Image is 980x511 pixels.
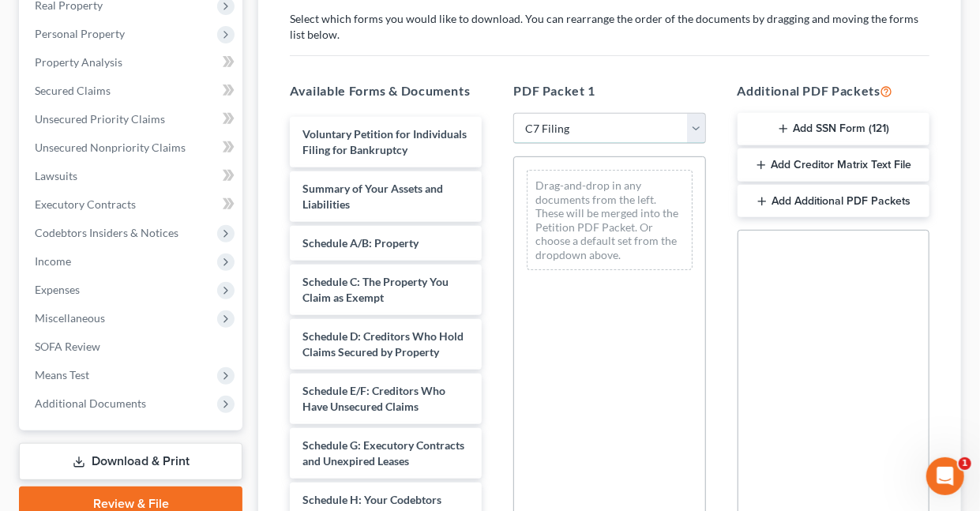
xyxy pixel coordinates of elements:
span: Personal Property [35,27,125,40]
a: SOFA Review [22,333,242,361]
h5: Additional PDF Packets [738,81,929,100]
span: Schedule D: Creditors Who Hold Claims Secured by Property [302,329,464,359]
button: Add SSN Form (121) [738,113,929,146]
a: Property Analysis [22,48,242,77]
span: Means Test [35,368,89,381]
span: Summary of Your Assets and Liabilities [302,182,443,211]
span: Unsecured Priority Claims [35,112,165,126]
span: Income [35,254,71,268]
p: Select which forms you would like to download. You can rearrange the order of the documents by dr... [290,11,929,43]
a: Unsecured Nonpriority Claims [22,133,242,162]
button: Add Creditor Matrix Text File [738,148,929,182]
span: Secured Claims [35,84,111,97]
button: Add Additional PDF Packets [738,185,929,218]
span: Executory Contracts [35,197,136,211]
a: Download & Print [19,443,242,480]
span: Schedule A/B: Property [302,236,419,250]
a: Executory Contracts [22,190,242,219]
span: Miscellaneous [35,311,105,325]
iframe: Intercom live chat [926,457,964,495]
a: Secured Claims [22,77,242,105]
span: Voluntary Petition for Individuals Filing for Bankruptcy [302,127,467,156]
a: Unsecured Priority Claims [22,105,242,133]
span: Lawsuits [35,169,77,182]
div: Drag-and-drop in any documents from the left. These will be merged into the Petition PDF Packet. ... [527,170,692,270]
span: Property Analysis [35,55,122,69]
span: 1 [959,457,971,470]
span: Additional Documents [35,396,146,410]
span: Schedule C: The Property You Claim as Exempt [302,275,449,304]
span: Codebtors Insiders & Notices [35,226,178,239]
h5: Available Forms & Documents [290,81,482,100]
span: Expenses [35,283,80,296]
span: Unsecured Nonpriority Claims [35,141,186,154]
a: Lawsuits [22,162,242,190]
span: Schedule H: Your Codebtors [302,493,441,506]
span: SOFA Review [35,340,100,353]
span: Schedule G: Executory Contracts and Unexpired Leases [302,438,464,468]
span: Schedule E/F: Creditors Who Have Unsecured Claims [302,384,445,413]
h5: PDF Packet 1 [513,81,705,100]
